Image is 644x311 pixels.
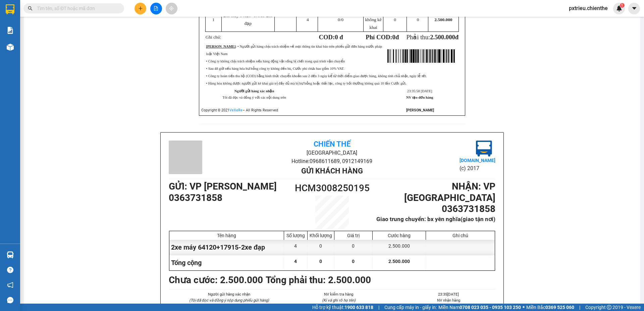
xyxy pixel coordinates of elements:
[434,17,452,22] span: 2.500.000
[6,4,14,14] img: logo-vxr
[428,233,493,238] div: Ghi chú
[631,5,637,11] span: caret-down
[294,259,297,264] span: 4
[307,17,309,22] span: 4
[373,240,426,255] div: 2.500.000
[628,3,640,14] button: caret-down
[189,298,269,303] i: (Tôi đã đọc và đồng ý nộp dung phiếu gửi hàng)
[460,158,495,163] b: [DOMAIN_NAME]
[138,6,143,11] span: plus
[171,233,282,238] div: Tên hàng
[206,82,407,85] span: • Hàng hóa không được người gửi kê khai giá trị đầy đủ mà bị hư hỏng hoặc thất lạc, công ty bồi t...
[169,274,263,286] b: Chưa cước : 2.500.000
[336,233,371,238] div: Giá trị
[460,305,521,310] strong: 0708 023 035 - 0935 103 250
[201,108,278,112] span: Copyright © 2021 – All Rights Reserved
[206,59,345,63] span: • Công ty không chịu trách nhiệm nếu hàng động vật sống bị chết trong quá trình vận chuyển
[222,96,286,99] span: Tôi đã đọc và đồng ý với các nội dung trên
[621,3,623,8] span: 1
[206,45,235,48] strong: [PERSON_NAME]
[335,34,343,41] span: 0 đ
[322,298,356,303] i: (Kí và ghi rõ họ tên)
[344,305,373,310] strong: 1900 633 818
[7,44,14,51] img: warehouse-icon
[460,164,495,172] li: (c) 2017
[206,67,344,70] span: • Sau 48 giờ nếu hàng hóa hư hỏng công ty không đền bù, Cước phí chưa bao gồm 10% VAT.
[406,96,433,99] strong: NV tạo đơn hàng
[169,240,284,255] div: 2xe máy 64120+17915-2xe đạp
[402,291,495,297] li: 23:35[DATE]
[526,304,574,311] span: Miền Bắc
[7,251,14,258] img: warehouse-icon
[301,167,363,175] b: Gửi khách hàng
[171,259,202,267] span: Tổng cộng
[314,140,351,148] b: Chiến Thế
[563,4,613,12] span: pxtrieu.chienthe
[169,6,174,11] span: aim
[234,89,274,93] strong: Người gửi hàng xác nhận
[135,3,146,14] button: plus
[607,305,611,310] span: copyright
[455,34,459,41] span: đ
[406,108,434,112] strong: [PERSON_NAME]
[229,108,243,112] a: VeXeRe
[182,291,276,297] li: Người gửi hàng xác nhận
[212,17,215,22] span: 1
[37,5,116,12] input: Tìm tên, số ĐT hoặc mã đơn
[284,240,308,255] div: 4
[223,149,441,157] li: [GEOGRAPHIC_DATA]
[206,74,427,78] span: • Công ty hoàn tiền thu hộ (COD) bằng hình thức chuyển khoản sau 2 đến 3 ngày kể từ thời điểm gia...
[319,34,343,41] strong: COD:
[365,9,381,30] span: Khách không kê khai
[7,282,13,288] span: notification
[7,297,13,303] span: message
[319,259,322,264] span: 0
[309,233,332,238] div: Khối lượng
[407,89,432,93] span: 23:35:58 [DATE]
[338,17,343,22] span: /0
[392,34,395,41] span: 0
[7,267,13,273] span: question-circle
[404,181,495,203] b: NHẬN : VP [GEOGRAPHIC_DATA]
[308,240,334,255] div: 0
[438,304,521,311] span: Miền Nam
[312,304,373,311] span: Hỗ trợ kỹ thuật:
[334,240,373,255] div: 0
[384,304,437,311] span: Cung cấp máy in - giấy in:
[430,34,455,41] span: 2.500.000
[7,27,14,34] img: solution-icon
[476,141,492,157] img: logo.jpg
[366,34,399,41] strong: Phí COD: đ
[394,17,396,22] span: 0
[523,306,525,309] span: ⚪️
[373,203,495,215] h1: 0363731858
[28,6,33,11] span: search
[376,216,495,222] b: Giao trung chuyển: bx yên nghĩa(giao tận nơi)
[206,45,382,56] span: : • Người gửi hàng chịu trách nhiệm về mọi thông tin khai báo trên phiếu gửi đơn hàng trước pháp ...
[545,305,574,310] strong: 0369 525 060
[169,181,277,192] b: GỬI : VP [PERSON_NAME]
[417,17,419,22] span: 0
[352,259,355,264] span: 0
[616,5,622,11] img: icon-new-feature
[620,3,625,8] sup: 1
[407,34,459,41] span: Phải thu:
[292,291,385,297] li: NV kiểm tra hàng
[223,157,441,165] li: Hotline: 0968611689, 0912149169
[266,274,371,286] b: Tổng phải thu: 2.500.000
[286,233,306,238] div: Số lượng
[154,6,158,11] span: file-add
[378,304,379,311] span: |
[374,233,424,238] div: Cước hàng
[150,3,162,14] button: file-add
[169,192,291,204] h1: 0363731858
[579,304,580,311] span: |
[402,297,495,303] li: NV nhận hàng
[206,35,221,40] span: Ghi chú:
[291,181,373,196] h1: HCM3008250195
[388,259,410,264] span: 2.500.000
[338,17,340,22] span: 0
[166,3,177,14] button: aim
